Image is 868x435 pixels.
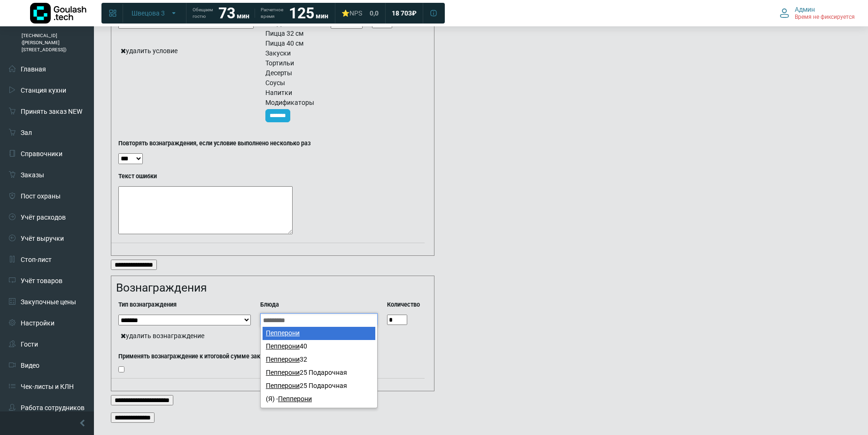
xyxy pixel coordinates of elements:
[263,353,375,366] div: 32
[263,380,375,393] div: 25 Подарочная
[263,393,375,406] div: (Я) -
[266,329,300,337] span: Пепперони
[266,369,300,376] span: Пепперони
[266,356,300,363] span: Пепперони
[266,342,300,350] span: Пепперони
[263,366,375,380] div: 25 Подарочная
[263,340,375,353] div: 40
[266,382,300,389] span: Пепперони
[278,395,312,403] span: Пепперони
